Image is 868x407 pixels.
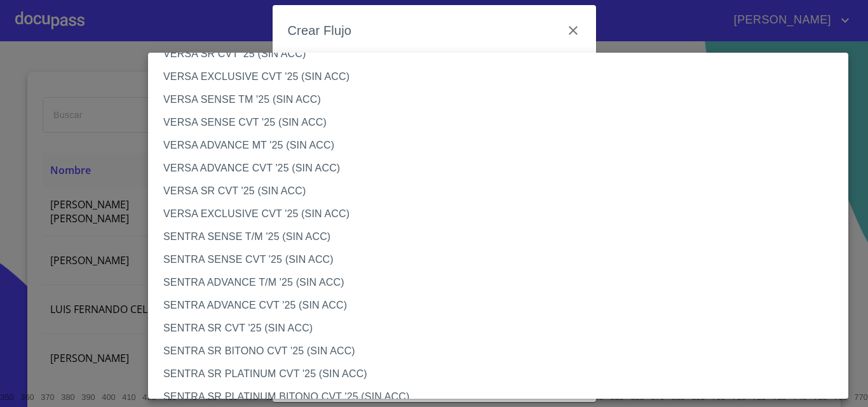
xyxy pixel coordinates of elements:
li: SENTRA ADVANCE CVT '25 (SIN ACC) [148,294,858,317]
li: VERSA ADVANCE CVT '25 (SIN ACC) [148,157,858,180]
li: SENTRA ADVANCE T/M '25 (SIN ACC) [148,271,858,294]
li: SENTRA SR CVT '25 (SIN ACC) [148,317,858,340]
li: VERSA ADVANCE MT '25 (SIN ACC) [148,134,858,157]
li: SENTRA SR PLATINUM CVT '25 (SIN ACC) [148,363,858,385]
li: VERSA SR CVT '25 (SIN ACC) [148,43,858,65]
li: VERSA EXCLUSIVE CVT '25 (SIN ACC) [148,65,858,88]
li: SENTRA SENSE T/M '25 (SIN ACC) [148,225,858,248]
li: SENTRA SENSE CVT '25 (SIN ACC) [148,248,858,271]
li: SENTRA SR BITONO CVT '25 (SIN ACC) [148,340,858,363]
li: VERSA SR CVT '25 (SIN ACC) [148,180,858,203]
li: VERSA SENSE CVT '25 (SIN ACC) [148,111,858,134]
li: VERSA SENSE TM '25 (SIN ACC) [148,88,858,111]
li: VERSA EXCLUSIVE CVT '25 (SIN ACC) [148,203,858,225]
